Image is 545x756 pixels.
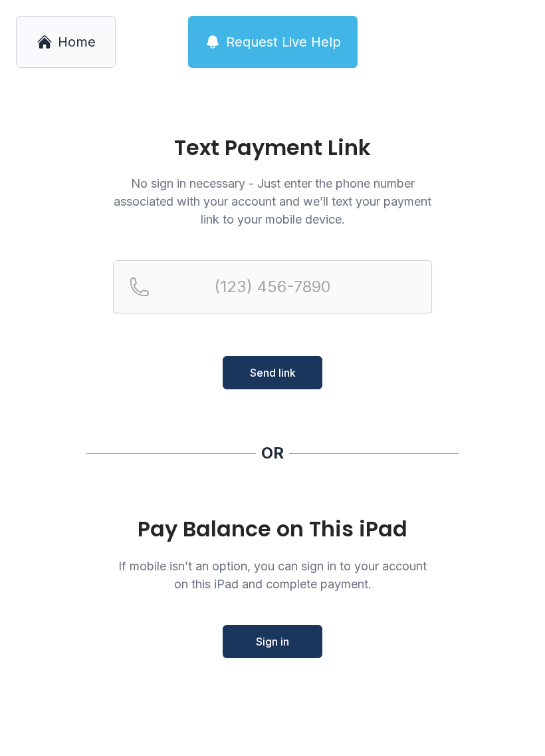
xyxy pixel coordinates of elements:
[261,443,284,464] div: OR
[113,137,432,158] h1: Text Payment Link
[113,557,432,593] p: If mobile isn’t an option, you can sign in to your account on this iPad and complete payment.
[256,634,289,650] span: Sign in
[250,365,296,381] span: Send link
[113,517,432,541] div: Pay Balance on This iPad
[113,260,432,313] input: Reservation phone number
[58,33,96,51] span: Home
[113,174,432,228] p: No sign in necessary - Just enter the phone number associated with your account and we’ll text yo...
[226,33,341,51] span: Request Live Help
